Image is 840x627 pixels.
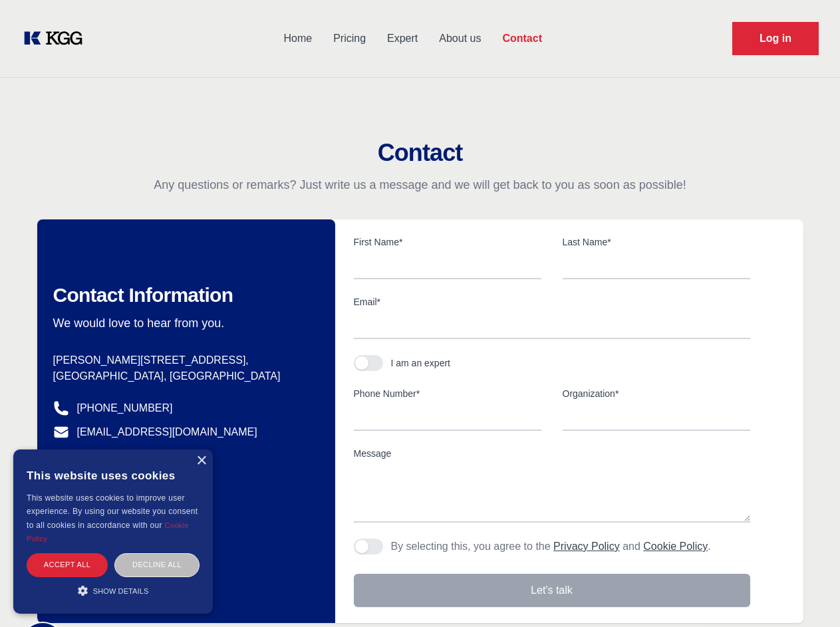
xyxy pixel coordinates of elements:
button: Let's talk [354,574,750,607]
p: Any questions or remarks? Just write us a message and we will get back to you as soon as possible! [16,177,824,193]
div: Close [196,456,206,466]
div: Accept all [27,553,108,576]
a: Cookie Policy [643,541,708,552]
div: This website uses cookies [27,459,200,491]
span: Show details [93,587,149,595]
h2: Contact Information [53,283,314,307]
label: Email* [354,295,750,309]
a: @knowledgegategroup [53,448,186,464]
span: This website uses cookies to improve user experience. By using our website you consent to all coo... [27,493,198,530]
label: Last Name* [563,235,750,249]
a: Pricing [323,21,376,56]
label: Organization* [563,387,750,400]
p: By selecting this, you agree to the and . [391,539,711,555]
label: First Name* [354,235,541,249]
p: We would love to hear from you. [53,315,314,331]
div: Decline all [114,553,200,576]
div: I am an expert [391,356,451,370]
p: [GEOGRAPHIC_DATA], [GEOGRAPHIC_DATA] [53,368,314,384]
a: About us [428,21,491,56]
iframe: Chat Widget [773,563,840,627]
a: Expert [376,21,428,56]
h2: Contact [16,140,824,166]
a: KOL Knowledge Platform: Talk to Key External Experts (KEE) [21,28,93,49]
a: Request Demo [732,22,819,55]
a: Cookie Policy [27,521,189,543]
a: [EMAIL_ADDRESS][DOMAIN_NAME] [77,424,257,440]
label: Phone Number* [354,387,541,400]
div: Show details [27,584,200,597]
a: [PHONE_NUMBER] [77,400,173,416]
label: Message [354,447,750,460]
p: [PERSON_NAME][STREET_ADDRESS], [53,352,314,368]
a: Contact [491,21,553,56]
a: Home [273,21,323,56]
a: Privacy Policy [553,541,620,552]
